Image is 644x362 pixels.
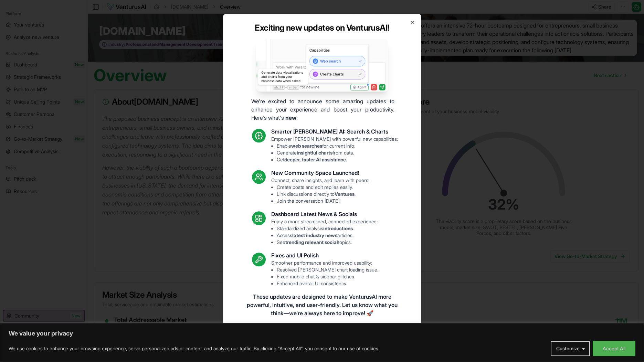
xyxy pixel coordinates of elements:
[277,143,398,150] li: Enable for current info.
[256,39,388,92] img: Vera AI
[271,177,369,205] p: Connect, share insights, and learn with peers:
[271,128,398,136] h3: Smarter [PERSON_NAME] AI: Search & Charts
[277,150,398,157] li: Generate from data.
[277,239,378,246] li: See topics.
[271,252,378,260] h3: Fixes and UI Polish
[271,260,378,287] p: Smoother performance and improved usability:
[277,280,378,287] li: Enhanced overall UI consistency.
[271,219,378,246] p: Enjoy a more streamlined, connected experience:
[277,198,369,205] li: Join the conversation [DATE]!
[335,191,355,197] strong: Ventures
[284,157,346,163] strong: deeper, faster AI assistance
[277,191,369,198] li: Link discussions directly to .
[292,233,337,238] strong: latest industry news
[285,239,338,245] strong: trending relevant social
[277,184,369,191] li: Create posts and edit replies easily.
[277,232,378,239] li: Access articles.
[273,326,371,340] a: Read the full announcement on our blog!
[323,226,353,232] strong: introductions
[285,115,296,121] strong: new
[271,136,398,163] p: Empower [PERSON_NAME] with powerful new capabilities:
[297,150,332,156] strong: insightful charts
[277,267,378,274] li: Resolved [PERSON_NAME] chart loading issue.
[277,225,378,232] li: Standardized analysis .
[277,157,398,163] li: Get .
[291,143,322,149] strong: web searches
[271,210,378,219] h3: Dashboard Latest News & Socials
[255,22,389,33] h2: Exciting new updates on VenturusAI!
[246,97,400,122] p: We're excited to announce some amazing updates to enhance your experience and boost your producti...
[277,274,378,280] li: Fixed mobile chat & sidebar glitches.
[271,169,369,177] h3: New Community Space Launched!
[245,293,399,318] p: These updates are designed to make VenturusAI more powerful, intuitive, and user-friendly. Let us...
